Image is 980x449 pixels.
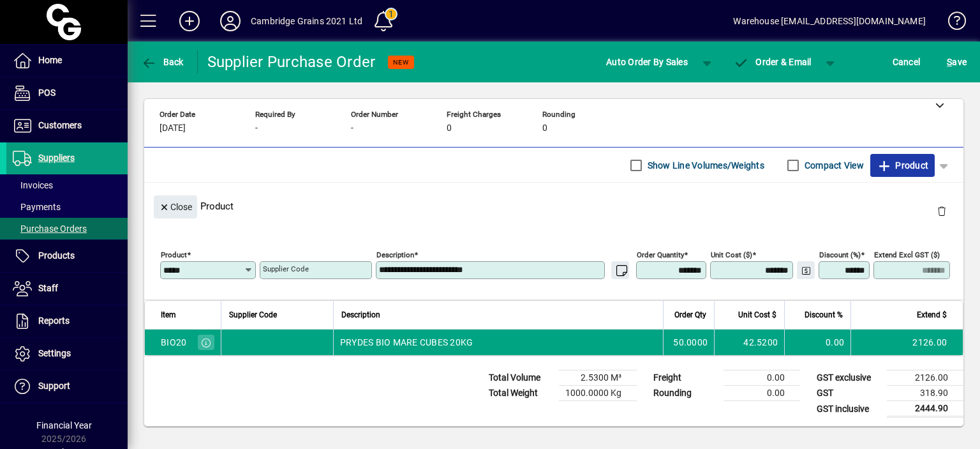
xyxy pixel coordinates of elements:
td: Total Weight [482,386,559,401]
a: Home [6,45,128,77]
span: Settings [38,348,71,358]
mat-label: Product [161,250,187,259]
span: Customers [38,120,82,130]
button: Back [138,50,187,73]
div: Product [144,183,963,229]
mat-label: Description [376,250,414,259]
label: Show Line Volumes/Weights [645,159,764,172]
span: - [255,123,258,133]
a: Knowledge Base [939,3,964,44]
span: Supplier Code [229,308,277,322]
span: - [351,123,353,133]
td: 0.00 [724,386,800,401]
mat-label: Unit Cost ($) [711,250,752,259]
app-page-header-button: Back [128,50,198,73]
td: GST [810,386,887,401]
td: GST inclusive [810,401,887,417]
td: Total Volume [482,370,559,386]
td: 0.00 [724,370,800,386]
span: Description [341,308,380,322]
span: Item [161,308,176,322]
button: Save [944,50,970,73]
td: 0.00 [784,330,850,355]
span: Purchase Orders [13,224,87,234]
span: Support [38,381,70,391]
a: Reports [6,305,128,337]
td: GST exclusive [810,370,887,386]
td: 2444.90 [887,401,963,417]
a: Support [6,370,128,402]
a: Payments [6,196,128,218]
span: Close [159,197,192,218]
a: Staff [6,273,128,305]
span: Auto Order By Sales [606,52,688,72]
span: 0 [447,123,452,133]
span: Financial Year [36,420,92,430]
span: Order & Email [734,57,812,67]
a: POS [6,77,128,109]
td: Rounding [647,386,724,401]
span: Back [141,57,184,67]
td: 318.90 [887,386,963,401]
span: ave [947,52,967,72]
button: Product [870,154,935,177]
div: Supplier Purchase Order [207,52,376,72]
td: Freight [647,370,724,386]
span: [DATE] [160,123,186,133]
button: Close [154,195,197,218]
td: 2126.00 [850,330,963,355]
label: Compact View [802,159,864,172]
div: Warehouse [EMAIL_ADDRESS][DOMAIN_NAME] [733,11,926,31]
span: NEW [393,58,409,66]
button: Change Price Levels [797,261,815,279]
td: 2126.00 [887,370,963,386]
div: Cambridge Grains 2021 Ltd [251,11,362,31]
a: Products [6,240,128,272]
span: Product [877,155,928,176]
td: 2.5300 M³ [559,370,637,386]
app-page-header-button: Close [151,201,200,212]
span: Payments [13,202,61,212]
span: Invoices [13,180,53,190]
a: Customers [6,110,128,142]
span: Unit Cost $ [738,308,776,322]
span: Discount % [805,308,843,322]
span: 0 [542,123,547,133]
a: Invoices [6,174,128,196]
span: S [947,57,952,67]
span: PRYDES BIO MARE CUBES 20KG [340,336,473,349]
td: 42.5200 [714,330,784,355]
span: POS [38,88,56,98]
button: Cancel [889,50,924,73]
mat-label: Discount (%) [819,250,861,259]
span: Cancel [893,52,921,72]
span: Staff [38,283,58,293]
mat-label: Extend excl GST ($) [874,250,940,259]
app-page-header-button: Delete [926,205,957,217]
button: Add [169,10,210,33]
span: Reports [38,316,70,326]
button: Delete [926,195,957,226]
span: Extend $ [917,308,947,322]
td: 1000.0000 Kg [559,386,637,401]
button: Order & Email [727,50,818,73]
button: Profile [210,10,251,33]
span: Order Qty [674,308,706,322]
mat-label: Order Quantity [637,250,684,259]
td: 50.0000 [663,330,714,355]
mat-label: Supplier Code [263,264,309,273]
span: Home [38,55,62,65]
a: Settings [6,338,128,370]
a: Purchase Orders [6,218,128,240]
button: Auto Order By Sales [600,50,694,73]
div: BIO20 [161,336,186,349]
span: Suppliers [38,153,75,163]
span: Products [38,250,75,261]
